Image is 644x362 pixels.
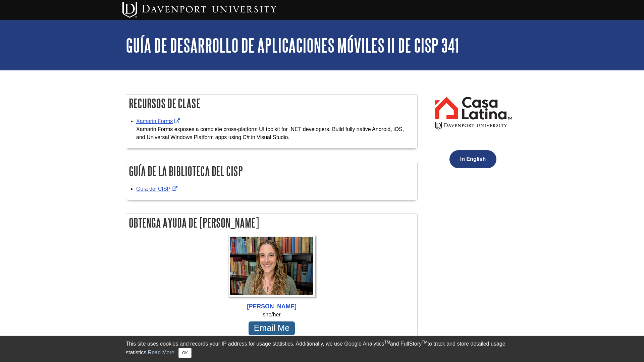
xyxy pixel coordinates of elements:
[422,340,427,345] sup: TM
[126,35,459,56] a: Guía de desarrollo de aplicaciones móviles II de CISP 341
[136,186,179,192] a: Link opens in new window
[129,302,414,311] div: [PERSON_NAME]
[122,2,276,18] img: Davenport University
[148,350,174,355] a: Read More
[228,235,315,297] img: Profile Photo
[384,340,390,345] sup: TM
[136,118,181,124] a: Link opens in new window
[126,214,417,232] h2: Obtenga ayuda de [PERSON_NAME]
[448,156,498,162] a: In English
[126,162,417,180] h2: Guía de la biblioteca del CISP
[129,235,414,311] a: Profile Photo [PERSON_NAME]
[136,125,414,141] div: Xamarin.Forms exposes a complete cross-platform UI toolkit for .NET developers. Build fully nativ...
[126,95,417,112] h2: Recursos de Clase
[449,150,496,168] button: In English
[249,321,294,335] a: Email Me
[126,340,518,358] div: This site uses cookies and records your IP address for usage statistics. Additionally, we use Goo...
[178,348,192,358] button: Close
[129,311,414,319] div: she/her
